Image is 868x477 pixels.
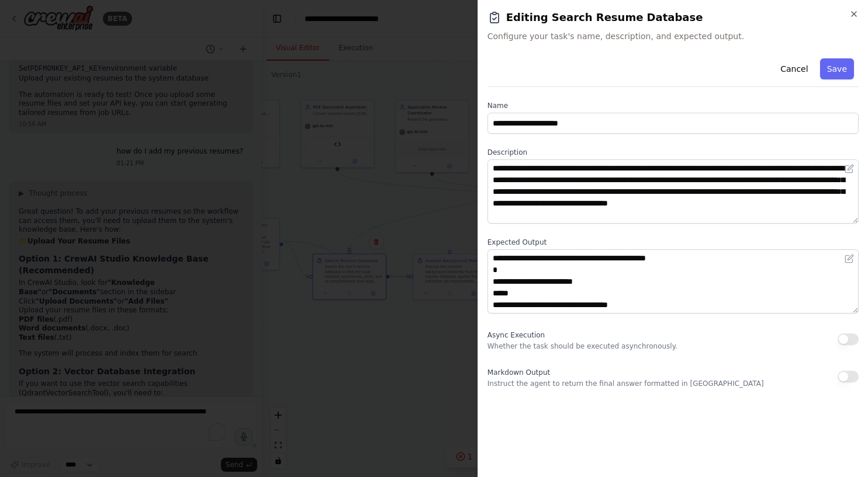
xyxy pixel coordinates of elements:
[487,368,550,377] span: Markdown Output
[820,58,854,79] button: Save
[487,238,859,247] label: Expected Output
[487,101,859,110] label: Name
[487,148,859,157] label: Description
[487,379,764,388] p: Instruct the agent to return the final answer formatted in [GEOGRAPHIC_DATA]
[842,252,856,266] button: Open in editor
[487,331,545,339] span: Async Execution
[487,342,677,351] p: Whether the task should be executed asynchronously.
[487,9,859,26] h2: Editing Search Resume Database
[773,58,815,79] button: Cancel
[842,162,856,176] button: Open in editor
[487,30,859,42] span: Configure your task's name, description, and expected output.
